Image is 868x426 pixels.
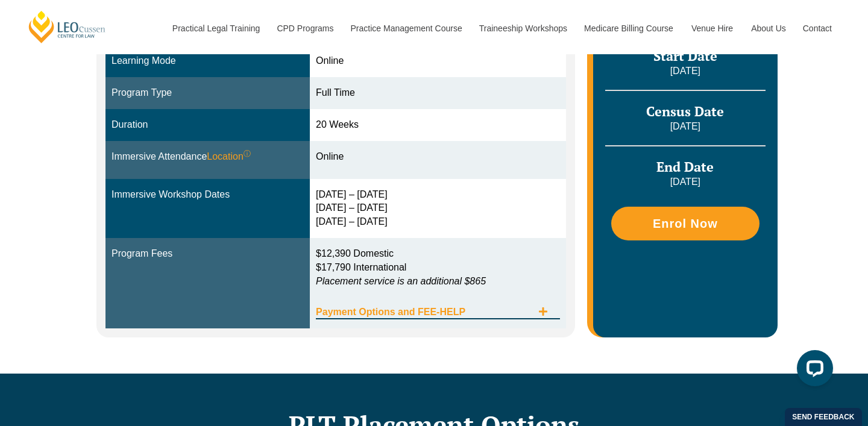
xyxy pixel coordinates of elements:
iframe: LiveChat chat widget [787,345,838,396]
div: Program Type [112,86,304,100]
span: Location [207,150,251,164]
a: CPD Programs [268,2,341,54]
em: Placement service is an additional $865 [316,276,486,286]
p: [DATE] [605,120,766,133]
a: Enrol Now [611,207,759,240]
div: Immersive Attendance [112,150,304,164]
div: Full Time [316,86,560,100]
a: Venue Hire [682,2,742,54]
a: Medicare Billing Course [575,2,682,54]
span: Start Date [653,47,717,64]
a: About Us [742,2,794,54]
span: Census Date [646,102,724,120]
span: Payment Options and FEE-HELP [316,307,532,317]
span: $17,790 International [316,262,406,272]
div: Online [316,150,560,164]
sup: ⓘ [244,149,251,158]
div: Duration [112,118,304,132]
div: 20 Weeks [316,118,560,132]
a: Traineeship Workshops [470,2,575,54]
a: Practical Legal Training [163,2,268,54]
div: Learning Mode [112,54,304,68]
div: Online [316,54,560,68]
a: [PERSON_NAME] Centre for Law [27,10,107,44]
p: [DATE] [605,64,766,78]
span: $12,390 Domestic [316,248,394,258]
div: [DATE] – [DATE] [DATE] – [DATE] [DATE] – [DATE] [316,188,560,230]
div: Immersive Workshop Dates [112,188,304,202]
div: Program Fees [112,247,304,261]
a: Practice Management Course [342,2,470,54]
p: [DATE] [605,175,766,189]
a: Contact [794,2,841,54]
span: End Date [656,158,714,175]
span: Enrol Now [653,218,718,230]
